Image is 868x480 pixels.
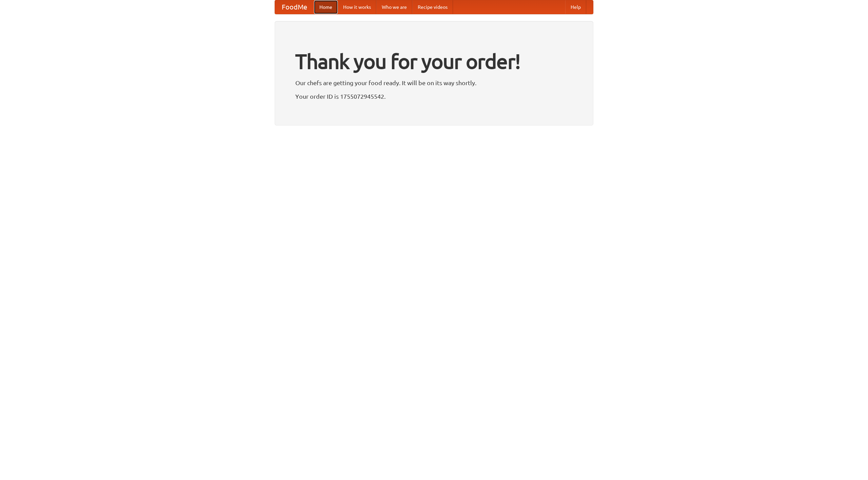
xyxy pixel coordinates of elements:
[565,0,586,14] a: Help
[338,0,376,14] a: How it works
[376,0,412,14] a: Who we are
[295,78,573,88] p: Our chefs are getting your food ready. It will be on its way shortly.
[295,45,573,78] h1: Thank you for your order!
[295,91,573,101] p: Your order ID is 1755072945542.
[314,0,338,14] a: Home
[412,0,453,14] a: Recipe videos
[275,0,314,14] a: FoodMe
